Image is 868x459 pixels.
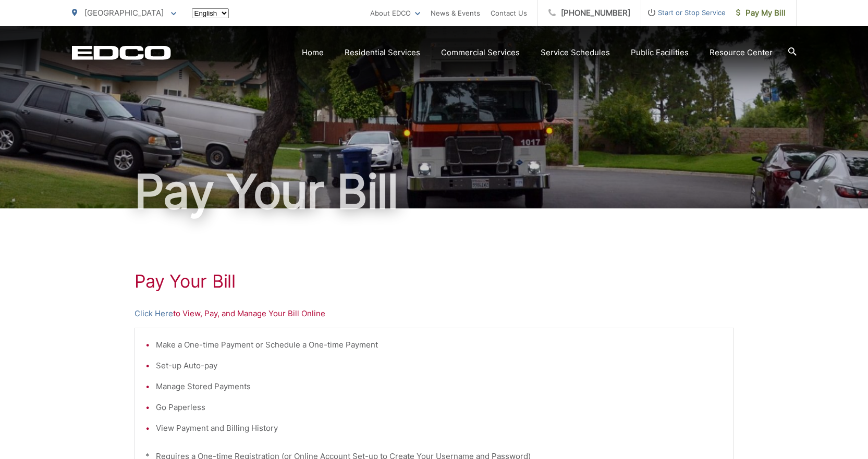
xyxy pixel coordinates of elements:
[441,46,520,59] a: Commercial Services
[156,339,723,351] li: Make a One-time Payment or Schedule a One-time Payment
[302,46,324,59] a: Home
[135,307,173,320] a: Click Here
[72,166,797,218] h1: Pay Your Bill
[156,422,723,435] li: View Payment and Billing History
[156,380,723,393] li: Manage Stored Payments
[631,46,689,59] a: Public Facilities
[135,307,734,320] p: to View, Pay, and Manage Your Bill Online
[710,46,773,59] a: Resource Center
[84,8,164,18] span: [GEOGRAPHIC_DATA]
[156,401,723,414] li: Go Paperless
[431,7,480,19] a: News & Events
[156,359,723,372] li: Set-up Auto-pay
[491,7,527,19] a: Contact Us
[72,45,171,60] a: EDCD logo. Return to the homepage.
[736,7,786,19] span: Pay My Bill
[192,8,229,18] select: Select a language
[370,7,420,19] a: About EDCO
[135,271,734,292] h1: Pay Your Bill
[345,46,420,59] a: Residential Services
[541,46,610,59] a: Service Schedules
